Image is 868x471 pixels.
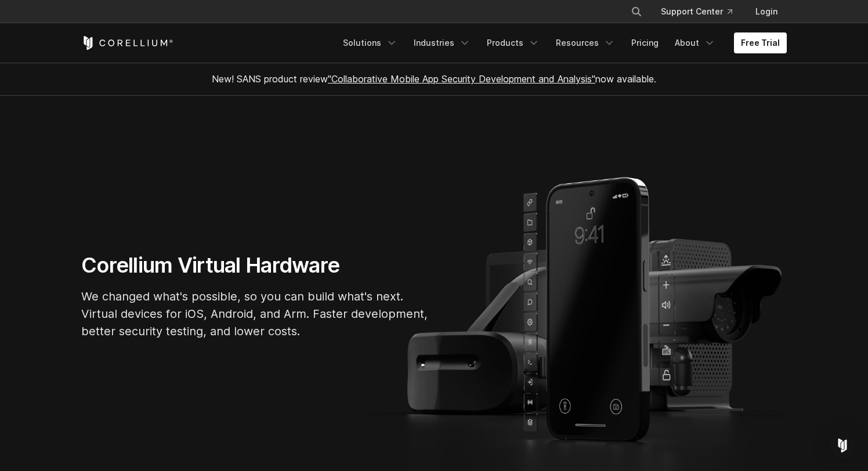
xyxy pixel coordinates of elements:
[734,32,787,53] a: Free Trial
[668,32,722,53] a: About
[336,32,404,53] a: Solutions
[407,32,478,53] a: Industries
[328,73,595,85] a: "Collaborative Mobile App Security Development and Analysis"
[617,1,787,22] div: Navigation Menu
[81,288,429,340] p: We changed what's possible, so you can build what's next. Virtual devices for iOS, Android, and A...
[81,252,429,278] h1: Corellium Virtual Hardware
[626,1,647,22] button: Search
[624,32,666,53] a: Pricing
[746,1,787,22] a: Login
[829,432,856,459] div: Open Intercom Messenger
[480,32,547,53] a: Products
[336,32,787,53] div: Navigation Menu
[652,1,742,22] a: Support Center
[81,36,173,50] a: Corellium Home
[549,32,622,53] a: Resources
[212,73,656,85] span: New! SANS product review now available.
